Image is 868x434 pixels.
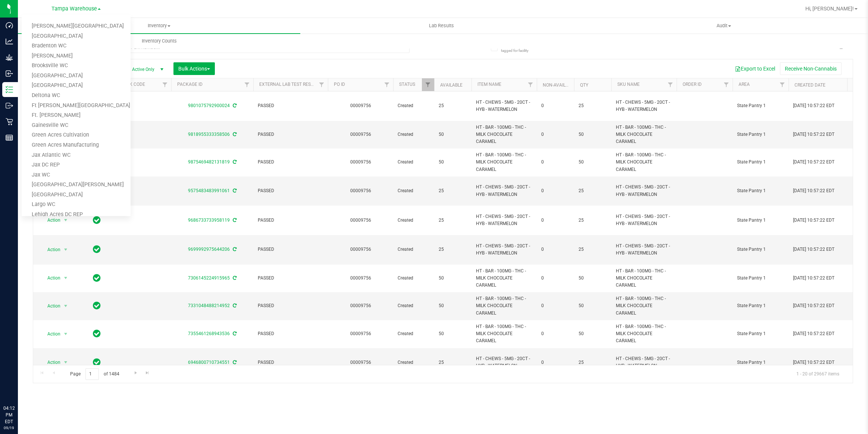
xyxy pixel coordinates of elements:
[737,131,784,138] span: State Pantry 1
[258,217,323,224] span: PASSED
[232,188,236,193] span: Sync from Compliance System
[579,246,607,253] span: 25
[258,187,323,194] span: PASSED
[579,187,607,194] span: 25
[93,244,101,255] span: In Sync
[232,132,236,137] span: Sync from Compliance System
[476,124,532,146] span: HT - BAR - 100MG - THC - MILK CHOCOLATE CARAMEL
[739,82,750,87] a: Area
[398,159,430,166] span: Created
[616,152,672,173] span: HT - BAR - 100MG - THC - MILK CHOCOLATE CARAMEL
[737,275,784,282] span: State Pantry 1
[22,41,131,51] a: Bradenton WC
[616,295,672,317] span: HT - BAR - 100MG - THC - MILK CHOCOLATE CARAMEL
[159,78,171,91] a: Filter
[188,159,230,165] a: 9875469482131819
[579,131,607,138] span: 50
[22,91,131,101] a: Deltona WC
[241,78,253,91] a: Filter
[258,359,323,366] span: PASSED
[616,243,672,257] span: HT - CHEWS - 5MG - 20CT - HYB - WATERMELON
[793,131,834,138] span: [DATE] 10:57:22 EDT
[22,71,131,81] a: [GEOGRAPHIC_DATA]
[6,86,13,93] inline-svg: Inventory
[41,329,61,339] span: Action
[142,368,153,378] a: Go to the last page
[6,38,13,45] inline-svg: Analytics
[232,360,236,365] span: Sync from Compliance System
[737,217,784,224] span: State Pantry 1
[720,78,733,91] a: Filter
[541,302,570,309] span: 0
[579,330,607,337] span: 50
[188,360,230,365] a: 6946800710734551
[178,66,210,72] span: Bulk Actions
[3,405,15,425] p: 04:12 PM EDT
[188,247,230,252] a: 9699992975644206
[41,244,61,255] span: Action
[6,70,13,77] inline-svg: Inbound
[583,22,865,29] span: Audit
[398,359,430,366] span: Created
[334,82,345,87] a: PO ID
[41,357,61,368] span: Action
[541,187,570,194] span: 0
[541,246,570,253] span: 0
[737,302,784,309] span: State Pantry 1
[793,217,834,224] span: [DATE] 10:57:22 EDT
[737,330,784,337] span: State Pantry 1
[476,268,532,289] span: HT - BAR - 100MG - THC - MILK CHOCOLATE CARAMEL
[22,31,131,41] a: [GEOGRAPHIC_DATA]
[793,246,834,253] span: [DATE] 10:57:22 EDT
[730,62,780,75] button: Export to Excel
[22,21,131,31] a: [PERSON_NAME][GEOGRAPHIC_DATA]
[232,303,236,308] span: Sync from Compliance System
[51,6,97,12] span: Tampa Warehouse
[439,302,467,309] span: 50
[22,170,131,180] a: Jax WC
[232,275,236,281] span: Sync from Compliance System
[22,121,131,131] a: Gainesville WC
[616,99,672,113] span: HT - CHEWS - 5MG - 20CT - HYB - WATERMELON
[398,330,430,337] span: Created
[579,359,607,366] span: 25
[258,246,323,253] span: PASSED
[258,302,323,309] span: PASSED
[18,18,300,34] a: Inventory
[22,61,131,71] a: Brooksville WC
[616,124,672,146] span: HT - BAR - 100MG - THC - MILK CHOCOLATE CARAMEL
[41,215,61,225] span: Action
[439,246,467,253] span: 25
[232,331,236,336] span: Sync from Compliance System
[617,82,640,87] a: SKU Name
[790,368,845,380] span: 1 - 20 of 29667 items
[93,328,101,339] span: In Sync
[616,323,672,345] span: HT - BAR - 100MG - THC - MILK CHOCOLATE CARAMEL
[258,330,323,337] span: PASSED
[422,78,434,91] a: Filter
[232,247,236,252] span: Sync from Compliance System
[476,99,532,113] span: HT - CHEWS - 5MG - 20CT - HYB - WATERMELON
[398,217,430,224] span: Created
[350,303,371,308] a: 00009756
[737,159,784,166] span: State Pantry 1
[476,213,532,227] span: HT - CHEWS - 5MG - 20CT - HYB - WATERMELON
[3,425,15,431] p: 09/19
[737,359,784,366] span: State Pantry 1
[793,187,834,194] span: [DATE] 10:57:22 EDT
[93,300,101,311] span: In Sync
[398,275,430,282] span: Created
[541,275,570,282] span: 0
[579,102,607,109] span: 25
[22,210,131,220] a: Lehigh Acres DC REP
[795,82,825,88] a: Created Date
[350,188,371,193] a: 00009756
[398,302,430,309] span: Created
[683,82,702,87] a: Order Id
[177,82,203,87] a: Package ID
[476,184,532,198] span: HT - CHEWS - 5MG - 20CT - HYB - WATERMELON
[7,374,30,397] iframe: Resource center
[616,355,672,369] span: HT - CHEWS - 5MG - 20CT - HYB - WATERMELON
[616,268,672,289] span: HT - BAR - 100MG - THC - MILK CHOCOLATE CARAMEL
[350,159,371,165] a: 00009756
